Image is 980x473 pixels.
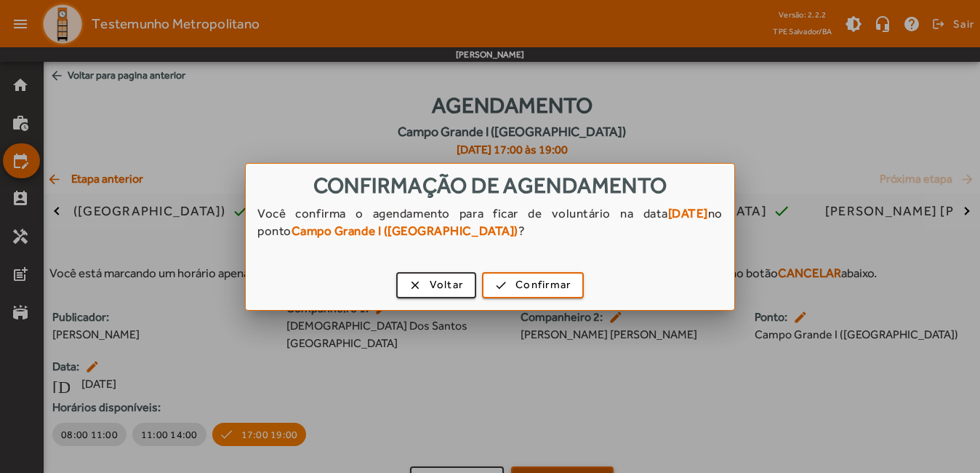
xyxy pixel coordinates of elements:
[482,272,584,298] button: Confirmar
[430,277,464,293] span: Voltar
[515,277,571,293] span: Confirmar
[246,204,734,254] div: Você confirma o agendamento para ficar de voluntário na data no ponto ?
[668,206,708,220] strong: [DATE]
[313,172,667,198] span: Confirmação de agendamento
[292,223,518,238] strong: Campo Grande I ([GEOGRAPHIC_DATA])
[396,272,477,298] button: Voltar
